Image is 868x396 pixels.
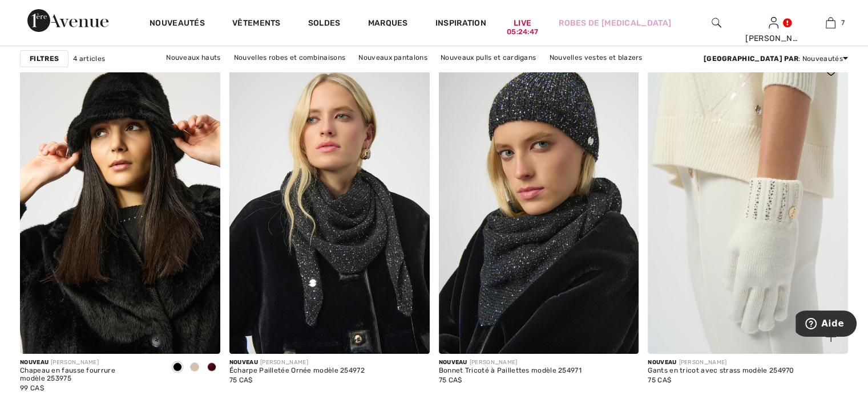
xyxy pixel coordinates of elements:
[20,367,160,383] div: Chapeau en fausse fourrure modèle 253975
[73,54,105,64] span: 4 articles
[704,55,798,63] strong: [GEOGRAPHIC_DATA] par
[20,359,49,366] span: Nouveau
[229,367,365,375] div: Écharpe Pailletée Ornée modèle 254972
[704,54,848,64] div: : Nouveautés
[376,65,499,80] a: Nouveaux vêtements d'extérieur
[160,50,226,65] a: Nouveaux hauts
[150,18,205,30] a: Nouveautés
[769,16,778,30] img: Mes infos
[514,17,531,29] a: Live05:24:47
[796,311,857,339] iframe: Ouvre un widget dans lequel vous pouvez trouver plus d’informations
[769,17,778,28] a: Se connecter
[841,18,845,28] span: 7
[27,9,108,32] img: 1ère Avenue
[232,18,281,30] a: Vêtements
[353,50,433,65] a: Nouveaux pantalons
[648,54,848,354] a: Gants en tricot avec strass modèle 254970. Blanc d'hiver
[20,384,44,392] span: 99 CA$
[368,18,408,30] a: Marques
[439,54,639,354] img: Bonnet Tricoté à Paillettes modèle 254971. Noir/Argent
[308,18,341,30] a: Soldes
[559,17,671,29] a: Robes de [MEDICAL_DATA]
[826,16,835,30] img: Mon panier
[648,359,676,366] span: Nouveau
[229,359,258,366] span: Nouveau
[310,65,374,80] a: Nouvelles jupes
[169,358,186,377] div: Black
[745,32,801,44] div: [PERSON_NAME]
[507,27,538,38] div: 05:24:47
[439,358,582,367] div: [PERSON_NAME]
[30,54,59,64] strong: Filtres
[439,376,462,384] span: 75 CA$
[544,50,648,65] a: Nouvelles vestes et blazers
[186,358,203,377] div: Almond
[203,358,220,377] div: Merlot
[435,18,486,30] span: Inspiration
[20,54,220,354] img: Chapeau en fausse fourrure modèle 253975. Almond
[229,54,430,354] img: Écharpe Pailletée Ornée modèle 254972. Noir/Argent
[439,367,582,375] div: Bonnet Tricoté à Paillettes modèle 254971
[229,376,253,384] span: 75 CA$
[712,16,721,30] img: recherche
[228,50,351,65] a: Nouvelles robes et combinaisons
[648,367,794,375] div: Gants en tricot avec strass modèle 254970
[435,50,542,65] a: Nouveaux pulls et cardigans
[439,359,467,366] span: Nouveau
[802,16,858,30] a: 7
[229,358,365,367] div: [PERSON_NAME]
[648,376,671,384] span: 75 CA$
[20,358,160,367] div: [PERSON_NAME]
[648,358,794,367] div: [PERSON_NAME]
